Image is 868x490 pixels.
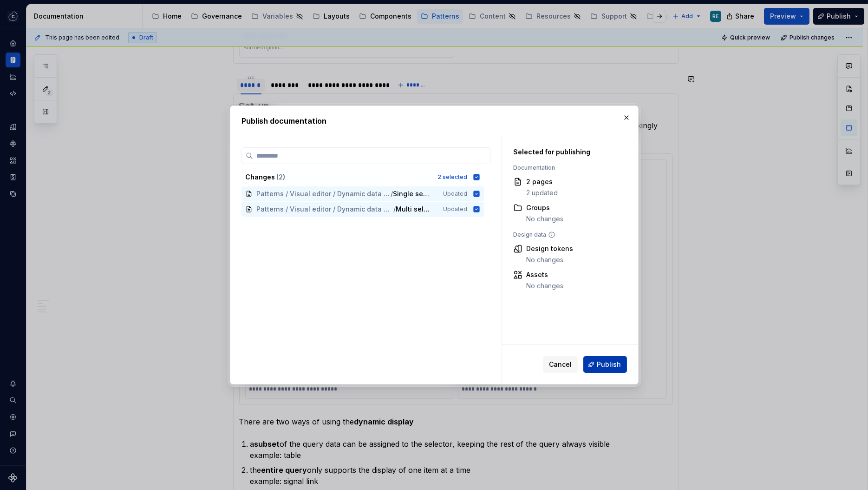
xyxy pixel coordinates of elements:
div: Groups [526,203,563,212]
span: Updated [443,205,467,213]
div: 2 pages [526,177,558,186]
div: No changes [526,255,573,265]
div: Design tokens [526,244,573,253]
span: Multi select [395,205,430,214]
span: Publish [597,360,621,369]
span: ( 2 ) [276,173,285,181]
div: Documentation [513,164,622,172]
div: No changes [526,281,563,291]
span: Patterns / Visual editor / Dynamic data display [256,205,393,214]
span: Single select [392,189,430,199]
div: Assets [526,270,563,279]
div: No changes [526,214,563,224]
span: / [393,205,395,214]
span: / [390,189,392,199]
button: Cancel [543,356,578,373]
div: 2 updated [526,188,558,198]
h2: Publish documentation [241,115,627,126]
button: Publish [583,356,627,373]
div: Selected for publishing [513,147,622,157]
span: Patterns / Visual editor / Dynamic data display [256,189,391,199]
span: Cancel [549,360,572,369]
div: 2 selected [437,173,467,181]
div: Design data [513,231,622,238]
span: Updated [443,190,467,198]
div: Changes [245,172,432,182]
